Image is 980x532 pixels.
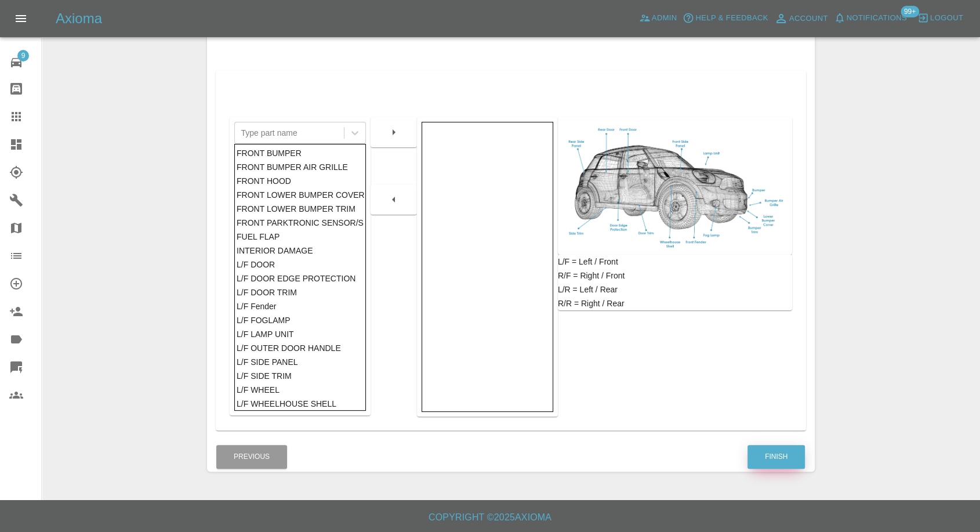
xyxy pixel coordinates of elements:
[237,258,364,272] div: L/F DOOR
[847,12,907,25] span: Notifications
[56,9,102,28] h5: Axioma
[216,445,287,469] button: Previous
[237,216,364,230] div: FRONT PARKTRONIC SENSOR/S
[17,50,29,61] span: 9
[558,255,792,310] div: L/F = Left / Front R/F = Right / Front L/R = Left / Rear R/R = Right / Rear
[237,327,364,341] div: L/F LAMP UNIT
[901,6,919,17] span: 99+
[831,9,910,27] button: Notifications
[771,9,831,28] a: Account
[237,285,364,299] div: L/F DOOR TRIM
[237,341,364,355] div: L/F OUTER DOOR HANDLE
[562,122,787,250] img: car
[636,9,680,27] a: Admin
[680,9,771,27] button: Help & Feedback
[747,445,805,469] button: Finish
[237,174,364,188] div: FRONT HOOD
[237,160,364,174] div: FRONT BUMPER AIR GRILLE
[237,313,364,327] div: L/F FOGLAMP
[237,369,364,383] div: L/F SIDE TRIM
[237,188,364,202] div: FRONT LOWER BUMPER COVER
[914,9,966,27] button: Logout
[9,509,971,526] h6: Copyright © 2025 Axioma
[237,272,364,285] div: L/F DOOR EDGE PROTECTION
[7,5,35,32] button: Open drawer
[237,397,364,411] div: L/F WHEELHOUSE SHELL
[237,202,364,216] div: FRONT LOWER BUMPER TRIM
[930,12,963,25] span: Logout
[237,383,364,397] div: L/F WHEEL
[237,355,364,369] div: L/F SIDE PANEL
[237,146,364,160] div: FRONT BUMPER
[237,299,364,313] div: L/F Fender
[789,12,828,26] span: Account
[652,12,677,25] span: Admin
[237,230,364,244] div: FUEL FLAP
[237,244,364,258] div: INTERIOR DAMAGE
[695,12,768,25] span: Help & Feedback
